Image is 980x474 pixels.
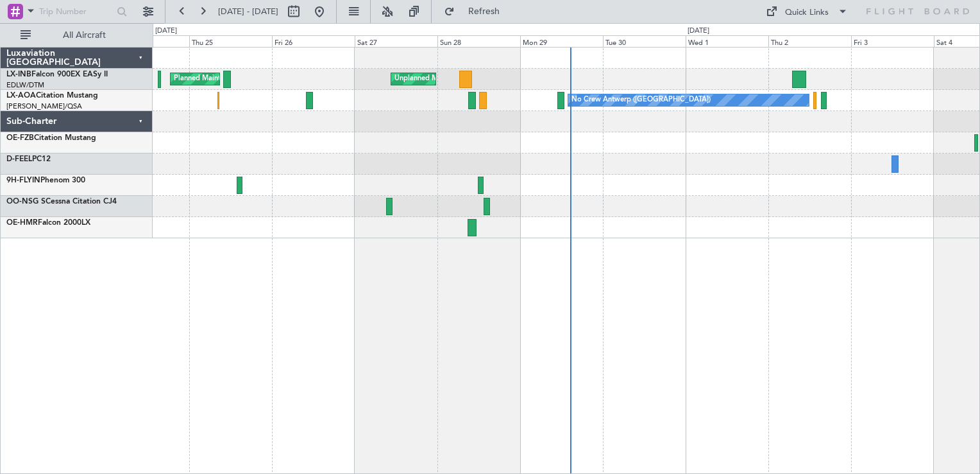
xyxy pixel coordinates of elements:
a: OO-NSG SCessna Citation CJ4 [6,198,117,206]
div: Thu 2 [768,35,851,47]
span: Refresh [457,7,511,16]
div: Tue 30 [603,35,686,47]
div: Wed 1 [686,35,768,47]
div: [DATE] [688,26,709,37]
div: Fri 3 [851,35,934,47]
span: LX-INB [6,71,31,78]
button: Quick Links [759,1,854,22]
a: LX-INBFalcon 900EX EASy II [6,71,108,78]
div: Unplanned Maint Roma (Ciampino) [394,69,509,89]
div: Fri 26 [272,35,355,47]
input: Trip Number [39,2,113,21]
div: Planned Maint [GEOGRAPHIC_DATA] ([GEOGRAPHIC_DATA]) [174,69,376,89]
span: LX-AOA [6,92,36,100]
button: All Aircraft [14,25,139,46]
span: All Aircraft [33,31,135,40]
span: OO-NSG S [6,198,46,206]
span: OE-FZB [6,134,34,142]
a: OE-FZBCitation Mustang [6,134,96,142]
span: D-FEEL [6,155,32,163]
div: [DATE] [155,26,177,37]
span: 9H-FLYIN [6,177,40,184]
div: Thu 25 [189,35,272,47]
button: Refresh [438,1,515,22]
a: LX-AOACitation Mustang [6,92,98,100]
div: Sat 27 [355,35,437,47]
a: [PERSON_NAME]/QSA [6,101,82,111]
span: OE-HMR [6,219,38,227]
div: Quick Links [785,6,829,19]
div: Sun 28 [437,35,520,47]
div: No Crew Antwerp ([GEOGRAPHIC_DATA]) [571,91,711,110]
div: Mon 29 [520,35,603,47]
a: EDLW/DTM [6,80,44,90]
a: OE-HMRFalcon 2000LX [6,219,90,227]
a: D-FEELPC12 [6,155,51,163]
span: [DATE] - [DATE] [218,6,278,17]
a: 9H-FLYINPhenom 300 [6,177,85,184]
